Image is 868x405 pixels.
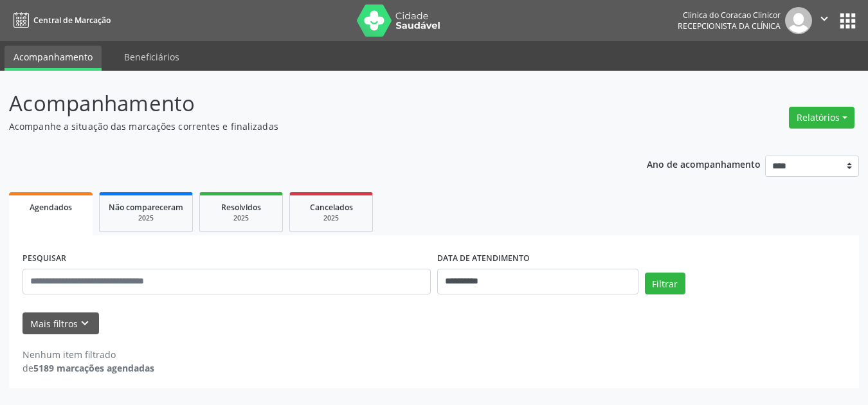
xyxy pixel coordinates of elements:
[109,202,183,213] span: Não compareceram
[33,15,111,26] span: Central de Marcação
[109,213,183,223] div: 2025
[221,202,261,213] span: Resolvidos
[678,21,781,32] span: Recepcionista da clínica
[310,202,353,213] span: Cancelados
[785,7,812,34] img: img
[115,46,188,68] a: Beneficiários
[817,12,831,26] i: 
[437,249,530,269] label: DATA DE ATENDIMENTO
[23,348,154,361] div: Nenhum item filtrado
[23,249,66,269] label: PESQUISAR
[678,10,781,21] div: Clinica do Coracao Clinicor
[836,10,859,32] button: apps
[30,202,72,213] span: Agendados
[645,273,685,294] button: Filtrar
[23,312,99,335] button: Mais filtroskeyboard_arrow_down
[789,107,854,129] button: Relatórios
[812,7,836,34] button: 
[209,213,273,223] div: 2025
[647,156,761,172] p: Ano de acompanhamento
[9,10,111,31] a: Central de Marcação
[5,46,102,71] a: Acompanhamento
[9,87,604,120] p: Acompanhamento
[9,120,604,133] p: Acompanhe a situação das marcações correntes e finalizadas
[33,362,154,374] strong: 5189 marcações agendadas
[23,361,154,375] div: de
[78,316,92,330] i: keyboard_arrow_down
[299,213,363,223] div: 2025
